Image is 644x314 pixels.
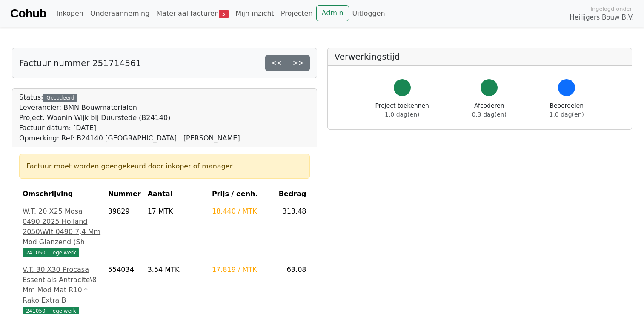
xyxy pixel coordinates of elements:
td: 313.48 [275,203,310,261]
div: 3.54 MTK [148,265,205,275]
div: Factuur moet worden goedgekeurd door inkoper of manager. [26,161,303,171]
a: >> [287,55,310,71]
a: << [265,55,288,71]
div: Status: [19,92,240,143]
div: W.T. 20 X25 Mosa 0490 2025 Holland 2050\Wit 0490 7,4 Mm Mod Glanzend (Sh [23,206,101,247]
a: Projecten [278,5,316,22]
a: Uitloggen [349,5,389,22]
div: 17.819 / MTK [212,265,272,275]
a: W.T. 20 X25 Mosa 0490 2025 Holland 2050\Wit 0490 7,4 Mm Mod Glanzend (Sh241050 - Tegelwerk [23,206,101,257]
a: Cohub [10,3,46,24]
h5: Factuur nummer 251714561 [19,58,141,68]
td: 39829 [105,203,144,261]
span: 5 [219,10,229,18]
a: Materiaal facturen5 [153,5,232,22]
span: Heilijgers Bouw B.V. [570,13,634,23]
span: Ingelogd onder: [590,5,634,13]
th: Nummer [105,186,144,203]
div: Project toekennen [375,101,429,119]
th: Aantal [144,186,209,203]
a: Inkopen [53,5,86,22]
div: V.T. 30 X30 Procasa Essentials Antracite\8 Mm Mod Mat R10 * Rako Extra B [23,265,101,305]
th: Omschrijving [19,186,105,203]
th: Prijs / eenh. [209,186,275,203]
h5: Verwerkingstijd [335,51,625,62]
div: Project: Woonin Wijk bij Duurstede (B24140) [19,113,240,123]
div: 17 MTK [148,206,205,217]
span: 0.3 dag(en) [472,111,507,118]
div: Afcoderen [472,101,507,119]
div: Gecodeerd [43,94,77,102]
div: Leverancier: BMN Bouwmaterialen [19,103,240,113]
div: Factuur datum: [DATE] [19,123,240,133]
span: 1.0 dag(en) [385,111,419,118]
a: Onderaanneming [87,5,153,22]
div: Opmerking: Ref: B24140 [GEOGRAPHIC_DATA] | [PERSON_NAME] [19,133,240,143]
th: Bedrag [275,186,310,203]
div: 18.440 / MTK [212,206,272,217]
span: 241050 - Tegelwerk [23,248,79,257]
span: 1.0 dag(en) [550,111,584,118]
a: Mijn inzicht [232,5,278,22]
div: Beoordelen [550,101,584,119]
a: Admin [316,5,349,21]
